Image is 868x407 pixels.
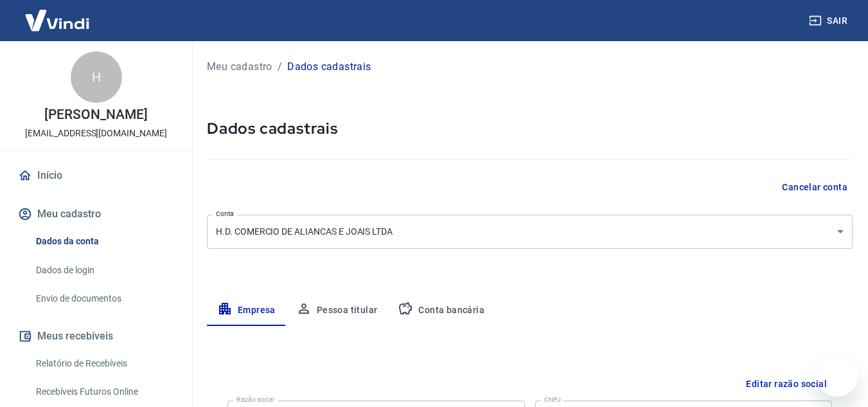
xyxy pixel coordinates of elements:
button: Conta bancária [387,295,495,326]
button: Meus recebíveis [15,322,177,350]
a: Relatório de Recebíveis [31,350,177,377]
button: Empresa [207,295,286,326]
button: Pessoa titular [286,295,388,326]
p: [EMAIL_ADDRESS][DOMAIN_NAME] [25,127,167,140]
a: Dados de login [31,257,177,284]
p: Dados cadastrais [287,59,371,75]
label: Conta [216,209,234,219]
h5: Dados cadastrais [207,118,853,139]
a: Meu cadastro [207,59,272,75]
a: Envio de documentos [31,285,177,312]
button: Cancelar conta [777,176,853,199]
a: Dados da conta [31,228,177,255]
button: Sair [806,9,853,33]
label: Razão social [236,395,274,404]
a: Início [15,161,177,190]
p: / [278,59,282,75]
div: H.D. COMERCIO DE ALIANCAS E JOAIS LTDA [207,215,853,249]
button: Editar razão social [741,372,832,396]
iframe: Botão para abrir a janela de mensagens [817,356,858,397]
img: Vindi [15,1,99,40]
button: Meu cadastro [15,200,177,228]
div: H [71,51,122,103]
label: CNPJ [544,395,561,404]
a: Recebíveis Futuros Online [31,379,177,405]
p: [PERSON_NAME] [44,108,147,122]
